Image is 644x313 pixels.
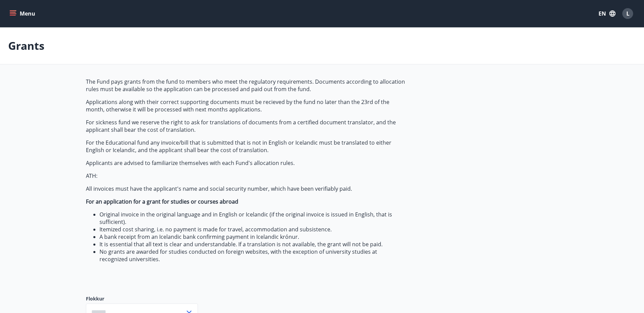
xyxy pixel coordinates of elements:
p: For sickness fund we reserve the right to ask for translations of documents from a certified docu... [86,119,406,133]
li: No grants are awarded for studies conducted on foreign websites, with the exception of university... [99,248,406,263]
li: It is essential that all text is clear and understandable. If a translation is not available, the... [99,241,406,248]
strong: For an application for a grant for studies or courses abroad [86,198,238,205]
p: Grants [8,38,44,53]
button: L [620,5,636,22]
button: menu [8,7,38,20]
p: All invoices must have the applicant's name and social security number, which have been verifiabl... [86,185,406,192]
p: ATH: [86,172,406,180]
p: Applicants are advised to familiarize themselves with each Fund's allocation rules. [86,159,406,167]
span: L [626,10,629,17]
button: EN [596,7,618,20]
label: Flokkur [86,295,198,302]
li: Itemized cost sharing, i.e. no payment is made for travel, accommodation and subsistence. [99,226,406,233]
li: Original invoice in the original language and in English or Icelandic (if the original invoice is... [99,211,406,226]
p: Applications along with their correct supporting documents must be recieved by the fund no later ... [86,98,406,113]
p: The Fund pays grants from the fund to members who meet the regulatory requirements. Documents acc... [86,78,406,93]
p: For the Educational fund any invoice/bill that is submitted that is not in English or Icelandic m... [86,139,406,154]
li: A bank receipt from an Icelandic bank confirming payment in Icelandic krónur. [99,233,406,241]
